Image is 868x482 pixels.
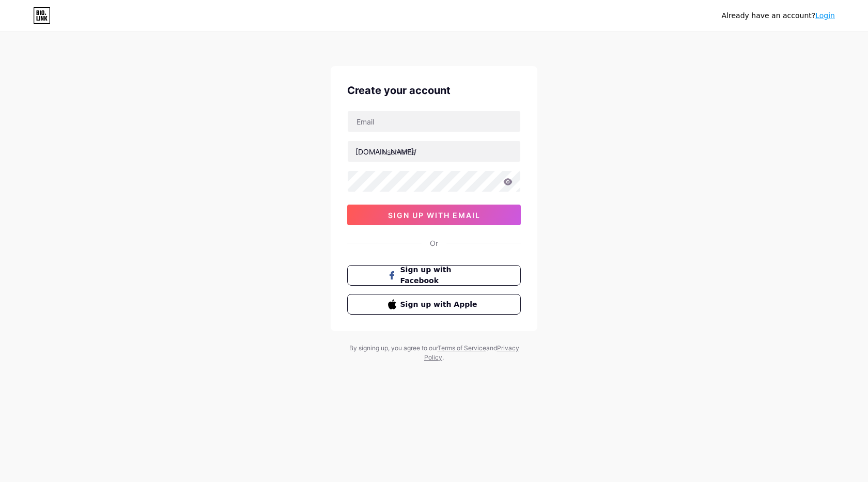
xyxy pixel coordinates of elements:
div: By signing up, you agree to our and . [346,344,522,362]
a: Terms of Service [438,344,486,352]
div: Or [430,238,438,248]
button: sign up with email [347,205,521,225]
span: sign up with email [388,211,481,220]
span: Sign up with Apple [400,299,481,310]
input: Email [348,111,520,132]
div: Create your account [347,83,521,98]
button: Sign up with Facebook [347,265,521,286]
input: username [348,141,520,162]
span: Sign up with Facebook [400,265,481,286]
a: Login [815,11,835,20]
div: [DOMAIN_NAME]/ [355,146,416,157]
button: Sign up with Apple [347,294,521,315]
div: Already have an account? [722,10,835,21]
